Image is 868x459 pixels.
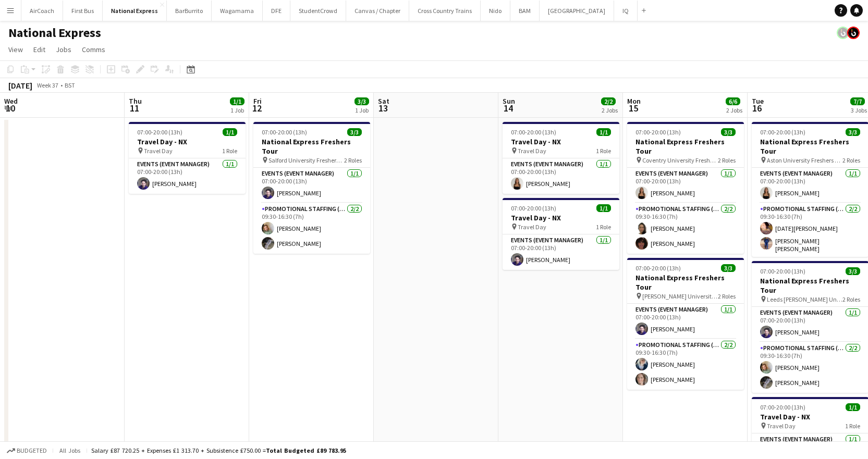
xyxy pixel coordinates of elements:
[760,403,805,411] span: 07:00-20:00 (13h)
[355,106,369,114] div: 1 Job
[253,168,370,203] app-card-role: Events (Event Manager)1/107:00-20:00 (13h)[PERSON_NAME]
[354,97,369,105] span: 3/3
[290,1,346,21] button: StudentCrowd
[721,128,736,136] span: 3/3
[752,96,764,106] span: Tue
[409,1,481,21] button: Cross Country Trains
[144,147,173,155] span: Travel Day
[842,156,860,164] span: 2 Roles
[596,223,611,231] span: 1 Role
[627,339,744,390] app-card-role: Promotional Staffing (Brand Ambassadors)2/209:30-16:30 (7h)[PERSON_NAME][PERSON_NAME]
[223,128,237,136] span: 1/1
[167,1,212,21] button: BarBurrito
[718,292,736,300] span: 2 Roles
[137,128,182,136] span: 07:00-20:00 (13h)
[103,1,167,21] button: National Express
[17,447,47,454] span: Budgeted
[376,102,389,114] span: 13
[253,203,370,254] app-card-role: Promotional Staffing (Brand Ambassadors)2/209:30-16:30 (7h)[PERSON_NAME][PERSON_NAME]
[230,97,244,105] span: 1/1
[767,295,842,303] span: Leeds [PERSON_NAME] University Freshers Fair
[627,137,744,156] h3: National Express Freshers Tour
[503,158,619,194] app-card-role: Events (Event Manager)1/107:00-20:00 (13h)[PERSON_NAME]
[627,122,744,254] app-job-card: 07:00-20:00 (13h)3/3National Express Freshers Tour Coventry University Freshers Fair2 RolesEvents...
[4,96,18,106] span: Wed
[602,106,618,114] div: 2 Jobs
[503,198,619,270] app-job-card: 07:00-20:00 (13h)1/1Travel Day - NX Travel Day1 RoleEvents (Event Manager)1/107:00-20:00 (13h)[PE...
[726,97,740,105] span: 6/6
[501,102,515,114] span: 14
[82,45,105,54] span: Comms
[596,147,611,155] span: 1 Role
[346,1,409,21] button: Canvas / Chapter
[767,422,796,430] span: Travel Day
[850,97,865,105] span: 7/7
[845,422,860,430] span: 1 Role
[503,234,619,270] app-card-role: Events (Event Manager)1/107:00-20:00 (13h)[PERSON_NAME]
[129,122,246,194] app-job-card: 07:00-20:00 (13h)1/1Travel Day - NX Travel Day1 RoleEvents (Event Manager)1/107:00-20:00 (13h)[PE...
[127,102,142,114] span: 11
[642,292,718,300] span: [PERSON_NAME] University Freshers Fair
[503,213,619,222] h3: Travel Day - NX
[540,1,614,21] button: [GEOGRAPHIC_DATA]
[57,446,82,454] span: All jobs
[627,273,744,292] h3: National Express Freshers Tour
[56,45,71,54] span: Jobs
[596,204,611,212] span: 1/1
[33,45,45,54] span: Edit
[5,445,48,456] button: Budgeted
[635,128,681,136] span: 07:00-20:00 (13h)
[518,147,546,155] span: Travel Day
[65,81,75,89] div: BST
[8,80,32,91] div: [DATE]
[91,446,346,454] div: Salary £87 720.25 + Expenses £1 313.70 + Subsistence £750.00 =
[614,1,638,21] button: IQ
[718,156,736,164] span: 2 Roles
[627,96,641,106] span: Mon
[596,128,611,136] span: 1/1
[262,128,307,136] span: 07:00-20:00 (13h)
[760,128,805,136] span: 07:00-20:00 (13h)
[3,102,18,114] span: 10
[760,267,805,275] span: 07:00-20:00 (13h)
[626,102,641,114] span: 15
[627,203,744,254] app-card-role: Promotional Staffing (Brand Ambassadors)2/209:30-16:30 (7h)[PERSON_NAME][PERSON_NAME]
[842,295,860,303] span: 2 Roles
[252,102,262,114] span: 12
[851,106,867,114] div: 3 Jobs
[767,156,842,164] span: Aston University Freshers Fair
[721,264,736,272] span: 3/3
[481,1,510,21] button: Nido
[503,122,619,194] app-job-card: 07:00-20:00 (13h)1/1Travel Day - NX Travel Day1 RoleEvents (Event Manager)1/107:00-20:00 (13h)[PE...
[21,1,63,21] button: AirCoach
[347,128,362,136] span: 3/3
[503,96,515,106] span: Sun
[266,446,346,454] span: Total Budgeted £89 783.95
[846,403,860,411] span: 1/1
[642,156,718,164] span: Coventry University Freshers Fair
[846,128,860,136] span: 3/3
[4,43,27,56] a: View
[511,128,556,136] span: 07:00-20:00 (13h)
[63,1,103,21] button: First Bus
[263,1,290,21] button: DFE
[846,267,860,275] span: 3/3
[222,147,237,155] span: 1 Role
[253,122,370,254] app-job-card: 07:00-20:00 (13h)3/3National Express Freshers Tour Salford University Freshers Fair2 RolesEvents ...
[129,96,142,106] span: Thu
[230,106,244,114] div: 1 Job
[29,43,50,56] a: Edit
[627,304,744,339] app-card-role: Events (Event Manager)1/107:00-20:00 (13h)[PERSON_NAME]
[511,204,556,212] span: 07:00-20:00 (13h)
[8,45,23,54] span: View
[627,258,744,390] app-job-card: 07:00-20:00 (13h)3/3National Express Freshers Tour [PERSON_NAME] University Freshers Fair2 RolesE...
[253,137,370,156] h3: National Express Freshers Tour
[378,96,389,106] span: Sat
[510,1,540,21] button: BAM
[750,102,764,114] span: 16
